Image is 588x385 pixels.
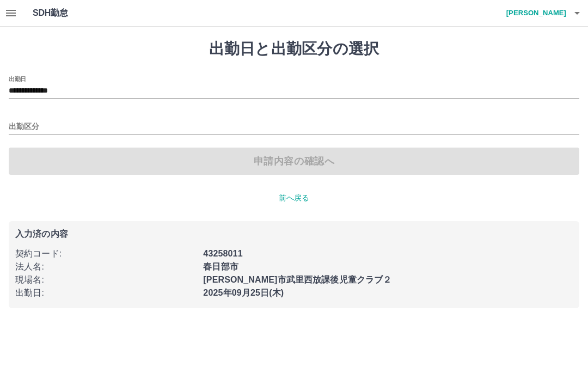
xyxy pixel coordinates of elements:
[203,262,238,271] b: 春日部市
[15,247,197,260] p: 契約コード :
[203,288,284,297] b: 2025年09月25日(木)
[15,273,197,286] p: 現場名 :
[9,40,579,58] h1: 出勤日と出勤区分の選択
[15,230,573,239] p: 入力済の内容
[9,75,26,83] label: 出勤日
[15,286,197,300] p: 出勤日 :
[9,192,579,204] p: 前へ戻る
[15,260,197,273] p: 法人名 :
[203,275,391,284] b: [PERSON_NAME]市武里西放課後児童クラブ２
[203,249,242,258] b: 43258011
